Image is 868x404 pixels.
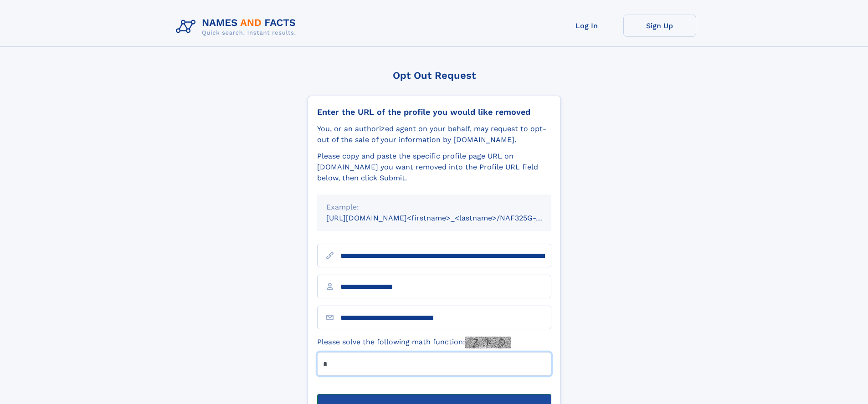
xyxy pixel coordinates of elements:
[308,70,561,81] div: Opt Out Request
[317,337,511,348] label: Please solve the following math function:
[172,15,303,39] img: Logo Names and Facts
[550,15,623,37] a: Log In
[317,107,551,117] div: Enter the URL of the profile you would like removed
[326,202,542,213] div: Example:
[317,123,551,145] div: You, or an authorized agent on your behalf, may request to opt-out of the sale of your informatio...
[623,15,696,37] a: Sign Up
[317,151,551,184] div: Please copy and paste the specific profile page URL on [DOMAIN_NAME] you want removed into the Pr...
[326,214,569,222] small: [URL][DOMAIN_NAME]<firstname>_<lastname>/NAF325G-xxxxxxxx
